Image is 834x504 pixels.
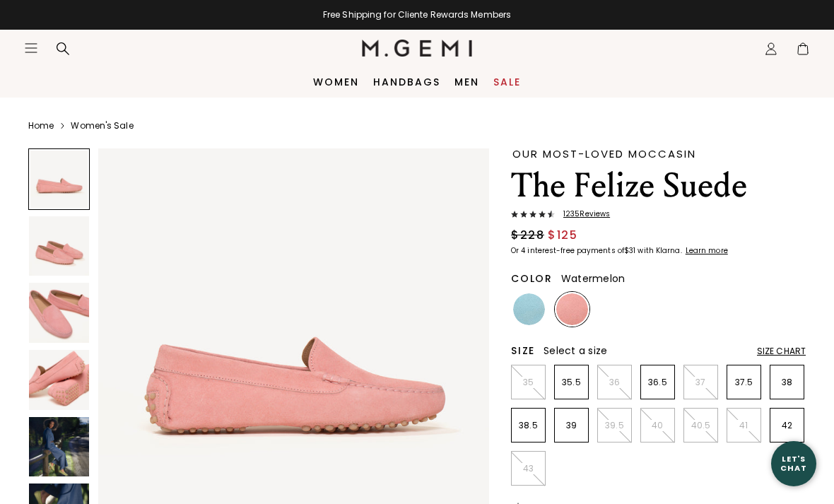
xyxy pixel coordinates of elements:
p: 37.5 [727,377,760,388]
img: M.Gemi [362,40,473,57]
p: 38 [770,377,804,388]
p: 43 [512,463,545,474]
p: 36 [598,377,631,388]
span: Watermelon [561,271,625,286]
span: $125 [548,227,577,244]
span: $228 [511,227,544,244]
h2: Color [511,273,553,284]
a: Sale [493,76,521,88]
a: Women [313,76,359,88]
p: 35.5 [555,377,588,388]
p: 39 [555,420,588,431]
button: Open site menu [24,41,38,55]
a: Home [28,120,54,131]
a: Men [454,76,479,88]
a: Women's Sale [71,120,133,131]
div: Let's Chat [771,455,816,472]
img: The Felize Suede [29,216,89,276]
klarna-placement-style-body: with Klarna [638,245,683,256]
p: 40.5 [684,420,717,431]
p: 39.5 [598,420,631,431]
klarna-placement-style-amount: $31 [624,245,635,256]
span: 1235 Review s [555,210,610,218]
p: 37 [684,377,717,388]
p: 42 [770,420,804,431]
span: Select a size [544,344,607,358]
h1: The Felize Suede [511,166,806,206]
a: 1235Reviews [511,210,806,221]
img: The Felize Suede [29,350,89,410]
p: 35 [512,377,545,388]
div: Size Chart [757,346,806,357]
div: Our Most-Loved Moccasin [512,148,806,159]
img: Capri Blue [513,293,545,325]
p: 38.5 [512,420,545,431]
klarna-placement-style-body: Or 4 interest-free payments of [511,245,624,256]
img: The Felize Suede [29,417,89,477]
klarna-placement-style-cta: Learn more [686,245,728,256]
img: The Felize Suede [29,283,89,343]
img: Watermelon [556,293,588,325]
p: 41 [727,420,760,431]
h2: Size [511,345,535,356]
p: 36.5 [641,377,674,388]
p: 40 [641,420,674,431]
a: Handbags [373,76,440,88]
a: Learn more [684,247,728,255]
